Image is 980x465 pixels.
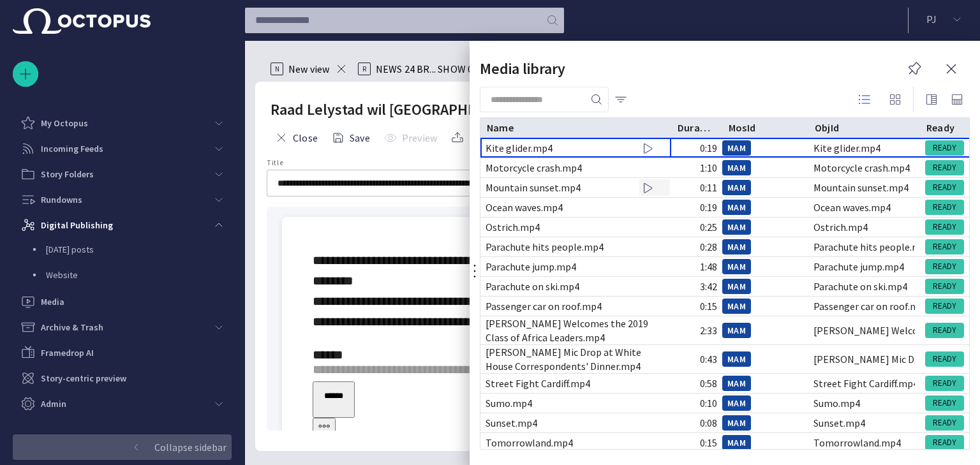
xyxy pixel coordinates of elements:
span: MAM [727,438,746,447]
div: Mountain sunset.mp4 [486,181,581,195]
div: 0:15 [700,299,717,313]
span: MAM [727,163,746,172]
div: 1:10 [700,161,717,175]
span: READY [925,324,964,337]
span: READY [925,260,964,273]
div: Tomorrowland.mp4 [486,436,573,450]
div: Sunset.mp4 [813,416,865,430]
span: MAM [727,183,746,192]
span: MAM [727,355,746,364]
span: MAM [727,418,746,427]
div: 3:42 [700,279,717,293]
span: READY [925,377,964,390]
div: Mountain sunset.mp4 [813,181,909,195]
div: Parachute hits people.mp4 [486,240,604,254]
span: MAM [727,302,746,311]
div: Kite glider.mp4 [486,141,553,155]
div: Parachute jump.mp4 [486,260,576,274]
div: 0:15 [700,436,717,450]
div: Passenger car on roof.mp4 [813,299,915,313]
span: READY [925,300,964,313]
span: READY [925,353,964,365]
div: Street Fight Cardiff.mp4 [486,376,590,390]
div: Duration [678,121,712,134]
div: President Obama's Mic Drop at White House Correspondents' Dinner.mp4 [813,352,915,366]
span: MAM [727,203,746,212]
span: READY [925,436,964,449]
div: ObjId [815,121,839,134]
div: MosId [729,121,755,134]
div: Sunset.mp4 [486,416,537,430]
div: Parachute on ski.mp4 [813,279,907,293]
div: President Obama Welcomes the 2019 Class of Africa Leaders.mp4 [813,323,915,337]
div: Kite glider.mp4 [813,141,880,155]
div: 0:08 [700,416,717,430]
div: Motorcycle crash.mp4 [813,161,910,175]
div: Passenger car on roof.mp4 [486,299,602,313]
h2: Media library [480,60,565,78]
span: MAM [727,144,746,152]
span: READY [925,221,964,233]
span: MAM [727,399,746,408]
div: [PERSON_NAME] Welcomes the 2019 Class of Africa Leaders.mp4 [486,316,666,344]
span: MAM [727,326,746,335]
span: MAM [727,282,746,291]
div: Ocean waves.mp4 [813,200,891,214]
div: Name [487,121,514,134]
div: 0:28 [700,240,717,254]
div: 0:19 [700,200,717,214]
div: 0:58 [700,376,717,390]
div: Ready [926,121,954,134]
span: READY [925,240,964,253]
span: MAM [727,223,746,232]
span: MAM [727,379,746,388]
span: READY [925,161,964,174]
div: Ostrich.mp4 [813,220,868,234]
span: READY [925,280,964,293]
div: 0:25 [700,220,717,234]
div: Tomorrowland.mp4 [813,436,901,450]
div: 0:19 [700,141,717,155]
div: 0:10 [700,396,717,410]
div: 0:11 [700,181,717,195]
div: Resize sidebar [464,253,485,289]
div: Sumo.mp4 [813,396,860,410]
div: 1:48 [700,260,717,274]
span: READY [925,397,964,410]
span: MAM [727,242,746,251]
span: READY [925,201,964,214]
div: 0:43 [700,352,717,366]
div: Ocean waves.mp4 [486,200,563,214]
span: READY [925,417,964,429]
span: READY [925,181,964,194]
span: READY [925,142,964,154]
div: 2:33 [700,323,717,337]
div: Ostrich.mp4 [486,220,540,234]
div: Parachute on ski.mp4 [486,279,579,293]
div: [PERSON_NAME] Mic Drop at White House Correspondents' Dinner.mp4 [486,345,666,373]
div: Parachute hits people.mp4 [813,240,915,254]
div: Parachute jump.mp4 [813,260,904,274]
div: Sumo.mp4 [486,396,532,410]
span: MAM [727,262,746,271]
div: Street Fight Cardiff.mp4 [813,376,915,390]
div: Motorcycle crash.mp4 [486,161,582,175]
